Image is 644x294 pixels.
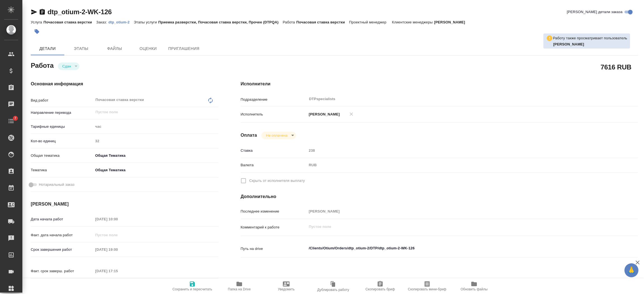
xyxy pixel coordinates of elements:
p: Валюта [241,162,307,168]
p: Срок завершения работ [31,247,93,252]
p: Работа [283,20,296,24]
a: dtp_otium-2 [108,20,134,24]
p: dtp_otium-2 [108,20,134,24]
h2: Работа [31,60,54,70]
textarea: /Clients/Оtium/Orders/dtp_otium-2/DTP/dtp_otium-2-WK-126 [307,244,605,253]
p: Проектный менеджер [349,20,388,24]
p: Дата начала работ [31,216,93,222]
p: Почасовая ставка верстки [296,20,349,24]
button: Папка на Drive [216,278,263,294]
span: Уведомить [278,287,295,291]
button: Не оплачена [264,133,289,138]
button: Обновить файлы [451,278,498,294]
h4: Основная информация [31,81,218,87]
p: Путь на drive [241,246,307,252]
span: Папка на Drive [228,287,251,291]
input: Пустое поле [93,231,142,239]
span: Скрыть от исполнителя выплату [249,178,305,184]
input: Пустое поле [93,137,218,145]
h4: [PERSON_NAME] [31,201,218,208]
div: Общая Тематика [93,165,218,175]
p: Заказ: [96,20,108,24]
button: 🙏 [624,263,638,277]
div: RUB [307,160,605,170]
p: Клиентские менеджеры [392,20,434,24]
input: Пустое поле [307,207,605,215]
p: Работу также просматривает пользователь [553,35,627,41]
span: Скопировать бриф [365,287,395,291]
span: 7 [11,115,20,121]
p: Тематика [31,167,93,173]
button: Дублировать работу [310,278,357,294]
span: Обновить файлы [461,287,488,291]
p: Факт. дата начала работ [31,232,93,238]
input: Пустое поле [93,215,142,223]
p: Подразделение [241,97,307,102]
p: Услуга [31,20,43,24]
p: Направление перевода [31,110,93,115]
button: Уведомить [263,278,310,294]
p: Исполнитель [241,112,307,117]
button: Скопировать бриф [357,278,404,294]
p: Кол-во единиц [31,138,93,144]
span: [PERSON_NAME] детали заказа [567,9,622,15]
p: Приемка разверстки, Почасовая ставка верстки, Прочее (DTPQA) [158,20,283,24]
h4: Исполнители [241,81,638,87]
input: Пустое поле [307,146,605,155]
span: Приглашения [168,45,200,52]
span: Этапы [68,45,94,52]
h4: Оплата [241,132,257,139]
span: Сохранить и пересчитать [172,287,212,291]
div: Сдан [58,62,79,70]
p: Вид работ [31,98,93,103]
div: Сдан [261,132,296,139]
button: Сохранить и пересчитать [169,278,216,294]
p: Этапы услуги [134,20,158,24]
span: Скопировать мини-бриф [408,287,446,291]
p: Тарифные единицы [31,124,93,129]
button: Сдан [61,64,73,69]
button: Скопировать мини-бриф [404,278,451,294]
p: Комментарий к работе [241,225,307,230]
span: Детали [34,45,61,52]
span: Нотариальный заказ [39,182,74,187]
input: Пустое поле [93,245,142,254]
input: Пустое поле [93,267,142,275]
a: dtp_otium-2-WK-126 [48,8,112,16]
span: Оценки [135,45,162,52]
button: Скопировать ссылку для ЯМессенджера [31,9,37,15]
p: Климентовский Константин [553,42,627,47]
input: Пустое поле [95,109,205,115]
h2: 7616 RUB [601,62,631,72]
h4: Дополнительно [241,193,638,200]
p: Последнее изменение [241,209,307,214]
span: Файлы [101,45,128,52]
p: Ставка [241,148,307,153]
span: 🙏 [627,264,636,276]
p: [PERSON_NAME] [434,20,469,24]
span: Дублировать работу [317,288,349,292]
button: Скопировать ссылку [39,9,46,15]
a: 7 [1,114,21,128]
p: Факт. срок заверш. работ [31,268,93,274]
div: час [93,122,218,131]
p: [PERSON_NAME] [307,112,340,117]
button: Добавить тэг [31,25,43,38]
p: Общая тематика [31,153,93,158]
p: Почасовая ставка верстки [43,20,96,24]
div: Общая Тематика [93,151,218,160]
